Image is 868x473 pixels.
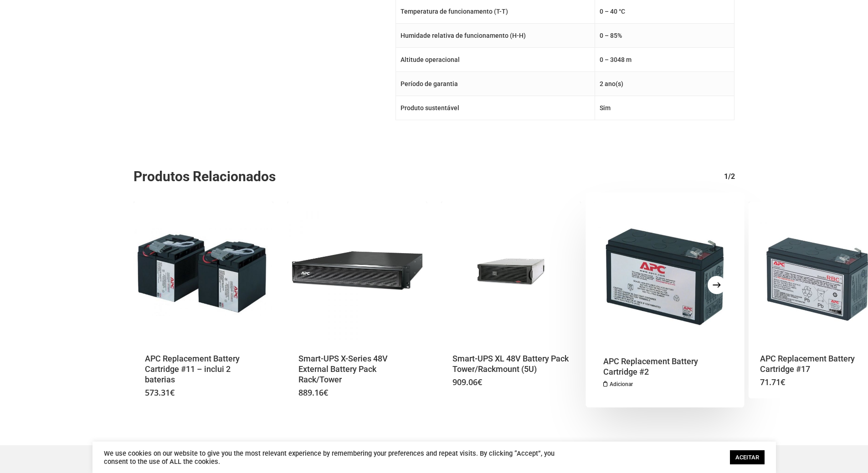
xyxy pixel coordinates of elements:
h2: Produtos Relacionados [134,168,742,186]
span: € [478,376,482,387]
bdi: 573.31 [145,387,175,398]
button: Next [708,276,726,294]
img: Placeholder [595,202,735,342]
a: Smart-UPS XL 48V Battery Pack Tower/Rackmount (5U) [452,353,570,375]
a: APC Replacement Battery Cartridge #2 [603,356,721,378]
td: 2 ano(s) [595,72,734,96]
span: € [781,376,785,387]
a: APC Replacement Battery Cartridge #11 – inclui 2 baterias [145,353,262,386]
td: 0 – 3048 m [595,48,734,72]
img: Placeholder [287,202,427,342]
a: Adiciona ao carrinho: “APC Replacement Battery Cartridge #2” [603,381,633,387]
bdi: 889.16 [298,387,328,398]
a: Smart-UPS X-Series 48V External Battery Pack Rack/Tower [287,202,427,342]
a: Smart-UPS XL 48V Battery Pack Tower/Rackmount (5U) [441,202,581,342]
a: ACEITAR [730,450,765,464]
div: 1/2 [715,168,735,186]
span: € [170,387,175,398]
a: APC Replacement Battery Cartridge #2 [595,202,735,342]
span: € [324,387,328,398]
div: We use cookies on our website to give you the most relevant experience by remembering your prefer... [104,449,566,466]
td: Sim [595,96,734,120]
img: Placeholder [441,202,581,342]
td: Produto sustentável [396,96,595,120]
img: Placeholder [134,202,274,342]
bdi: 909.06 [452,376,482,387]
a: Smart-UPS X-Series 48V External Battery Pack Rack/Tower [298,353,416,386]
bdi: 71.71 [760,376,785,387]
td: 0 – 85% [595,24,734,48]
td: Humidade relativa de funcionamento (H-H) [396,24,595,48]
span: Adicionar [610,379,633,389]
td: Altitude operacional [396,48,595,72]
td: Período de garantia [396,72,595,96]
a: APC Replacement Battery Cartridge #11 - inclui 2 baterias [134,202,274,342]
